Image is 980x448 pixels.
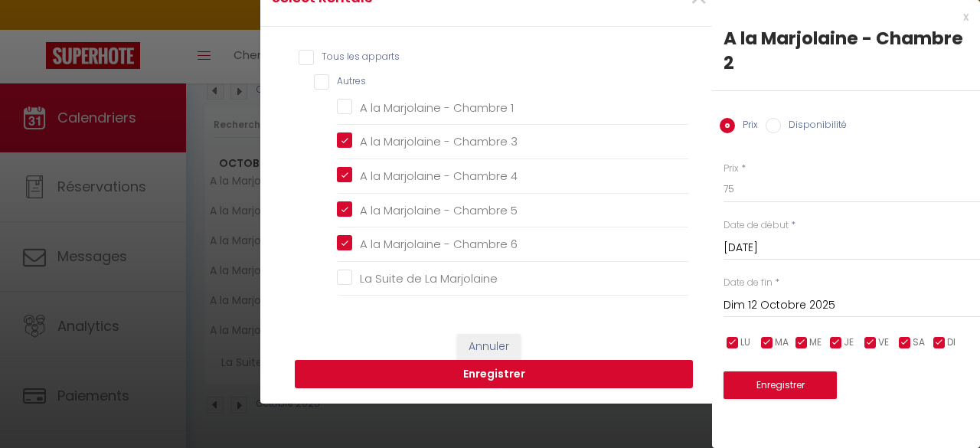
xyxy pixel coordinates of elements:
span: A la Marjolaine - Chambre 5 [360,202,518,218]
span: La Suite de La Marjolaine [360,270,498,286]
span: SA [913,335,925,350]
div: x [712,8,969,26]
span: LU [740,335,750,350]
label: Date de fin [724,276,773,290]
span: A la Marjolaine - Chambre 4 [360,168,518,184]
span: ME [809,335,822,350]
span: MA [775,335,789,350]
button: Enregistrer [295,360,693,389]
span: VE [878,335,889,350]
div: A la Marjolaine - Chambre 2 [724,26,969,75]
span: A la Marjolaine - Chambre 1 [360,100,514,116]
button: Enregistrer [724,371,837,399]
label: Disponibilité [781,118,847,135]
label: Date de début [724,218,789,233]
button: Annuler [457,334,521,360]
label: Prix [735,118,758,135]
span: DI [947,335,955,350]
span: JE [844,335,854,350]
label: Prix [724,162,739,176]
